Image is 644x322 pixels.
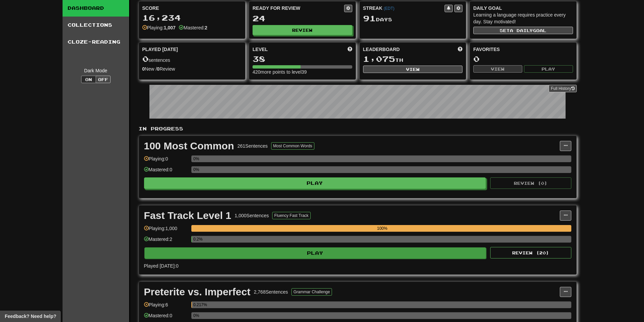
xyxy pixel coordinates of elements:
[237,143,268,149] div: 261 Sentences
[144,141,234,151] div: 100 Most Common
[384,6,395,11] a: (EDT)
[142,24,176,31] div: Playing:
[142,54,149,64] span: 0
[348,46,352,53] span: Score more points to level up
[254,289,288,295] div: 2,768 Sentences
[363,46,400,53] span: Leaderboard
[63,33,129,50] a: Cloze-Reading
[363,66,463,73] button: View
[5,313,56,320] span: Open feedback widget
[157,66,160,72] strong: 0
[458,46,462,53] span: This week in points, UTC
[68,67,124,74] div: Dark Mode
[473,27,573,34] button: Seta dailygoal
[142,5,242,11] div: Score
[363,55,463,64] div: th
[473,65,522,73] button: View
[144,287,251,297] div: Preterite vs. Imperfect
[205,25,208,30] strong: 2
[142,55,242,64] div: sentences
[253,55,352,63] div: 38
[473,5,573,11] div: Daily Goal
[142,66,242,72] div: New / Review
[144,210,232,221] div: Fast Track Level 1
[142,66,145,72] strong: 0
[291,288,332,296] button: Grammar Challenge
[253,46,268,53] span: Level
[96,76,111,83] button: Off
[81,76,96,83] button: On
[510,28,533,33] span: a daily
[144,263,178,269] span: Played [DATE]: 0
[253,69,352,75] div: 420 more points to level 39
[164,25,175,30] strong: 1,007
[363,5,445,11] div: Streak
[144,225,188,236] div: Playing: 1,000
[144,301,188,313] div: Playing: 6
[490,177,571,189] button: Review (0)
[490,247,571,258] button: Review (20)
[473,55,573,63] div: 0
[144,166,188,177] div: Mastered: 0
[142,46,178,53] span: Played [DATE]
[179,24,207,31] div: Mastered:
[272,212,310,219] button: Fluency Fast Track
[363,14,463,23] div: Day s
[193,225,571,232] div: 100%
[144,247,486,259] button: Play
[363,14,376,23] span: 91
[144,236,188,247] div: Mastered: 2
[142,14,242,22] div: 16,234
[253,14,352,23] div: 24
[139,125,577,132] p: In Progress
[253,25,352,35] button: Review
[144,155,188,167] div: Playing: 0
[473,46,573,53] div: Favorites
[473,11,573,25] div: Learning a language requires practice every day. Stay motivated!
[235,212,269,219] div: 1,000 Sentences
[363,54,395,64] span: 1,075
[63,17,129,33] a: Collections
[524,65,573,73] button: Play
[144,177,486,189] button: Play
[549,85,576,92] a: Full History
[253,5,344,11] div: Ready for Review
[271,142,314,150] button: Most Common Words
